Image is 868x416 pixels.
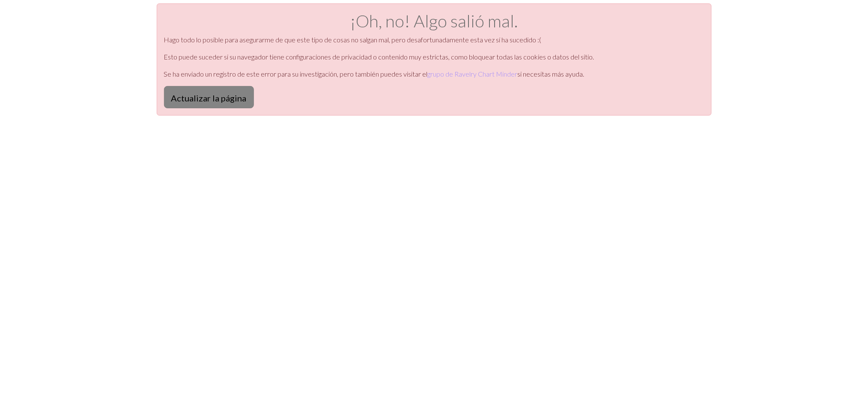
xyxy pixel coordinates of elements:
font: Se ha enviado un registro de este error para su investigación, pero también puedes visitar el [164,70,428,78]
font: ¡Oh, no! Algo salió mal. [350,11,518,31]
font: si necesitas más ayuda. [518,70,585,78]
font: Actualizar la página [171,93,247,103]
font: Hago todo lo posible para asegurarme de que este tipo de cosas no salgan mal, pero desafortunadam... [164,36,542,44]
button: Actualizar la página [164,86,254,108]
font: Esto puede suceder si su navegador tiene configuraciones de privacidad o contenido muy estrictas,... [164,53,594,61]
a: grupo de Ravelry Chart Minder [428,70,518,78]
